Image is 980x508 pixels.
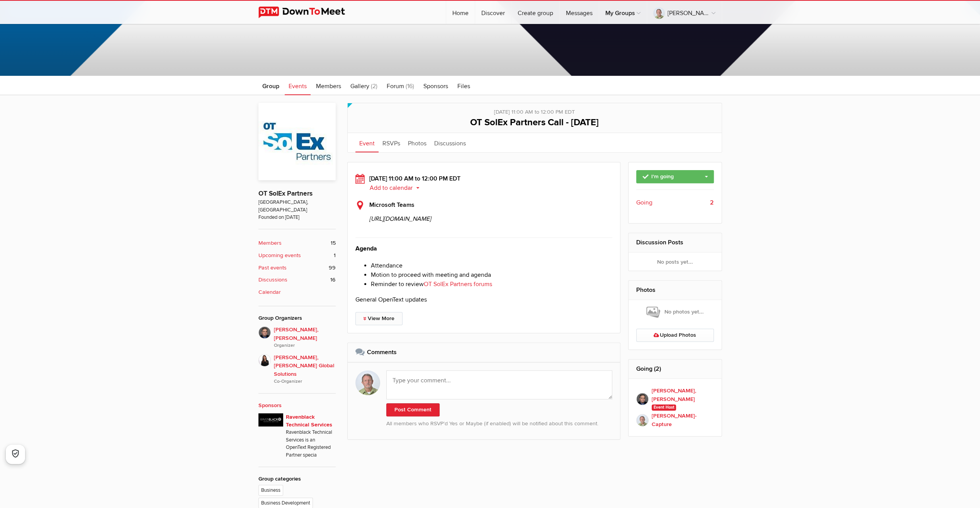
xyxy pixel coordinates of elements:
[355,133,379,152] a: Event
[636,412,714,428] a: [PERSON_NAME]-Capture
[258,7,357,18] img: DownToMeet
[652,387,714,403] b: [PERSON_NAME], [PERSON_NAME]
[274,342,336,349] i: Organizer
[636,387,714,412] a: [PERSON_NAME], [PERSON_NAME] Event Host
[387,82,404,90] span: Forum
[406,82,414,90] span: (16)
[355,245,377,252] strong: Agenda
[355,312,403,325] a: View More
[475,1,511,24] a: Discover
[330,276,336,284] span: 16
[289,82,307,90] span: Events
[430,133,470,152] a: Discussions
[386,419,613,428] p: All members who RSVP’d Yes or Maybe (if enabled) will be notified about this comment.
[371,82,377,90] span: (2)
[316,82,341,90] span: Members
[636,360,714,378] h2: Going (2)
[424,280,492,288] a: OT SolEx Partners forums
[470,117,599,128] span: OT SolEx Partners Call - [DATE]
[258,251,336,260] a: Upcoming events 1
[636,239,683,246] a: Discussion Posts
[258,288,281,297] b: Calendar
[355,174,613,193] div: [DATE] 11:00 AM to 12:00 PM EDT
[599,1,647,24] a: My Groups
[258,288,336,297] a: Calendar
[258,251,301,260] b: Upcoming events
[355,103,714,116] div: [DATE] 11:00 AM to 12:00 PM EDT
[331,239,336,247] span: 15
[423,82,448,90] span: Sponsors
[652,412,714,428] b: [PERSON_NAME]-Capture
[258,214,336,221] span: Founded on [DATE]
[652,24,721,25] a: My Profile
[286,429,336,459] p: Ravenblack Technical Services is an OpenText Registered Partner specia
[258,264,336,272] a: Past events 99
[371,280,613,289] li: Reminder to review
[710,198,714,207] b: 2
[258,76,283,95] a: Group
[420,76,452,95] a: Sponsors
[355,343,613,361] h2: Comments
[258,103,336,180] img: OT SolEx Partners
[258,276,287,284] b: Discussions
[346,76,381,95] a: Gallery (2)
[636,170,714,183] a: I'm going
[258,354,271,367] img: Melissa Salm, Wertheim Global Solutions
[636,329,714,342] a: Upload Photos
[636,198,652,207] span: Going
[636,393,649,405] img: Sean Murphy, Cassia
[258,199,336,214] span: [GEOGRAPHIC_DATA], [GEOGRAPHIC_DATA]
[355,295,613,304] p: General OpenText updates
[286,414,332,428] a: Ravenblack Technical Services
[258,402,282,409] a: Sponsors
[258,239,336,247] a: Members 15
[329,264,336,272] span: 99
[274,353,336,385] span: [PERSON_NAME], [PERSON_NAME] Global Solutions
[647,1,722,24] a: [PERSON_NAME]-Capture
[446,1,475,24] a: Home
[274,326,336,349] span: [PERSON_NAME], [PERSON_NAME]
[511,1,559,24] a: Create group
[636,286,656,294] a: Photos
[453,76,474,95] a: Files
[652,404,676,411] span: Event Host
[285,76,311,95] a: Events
[258,349,336,385] a: [PERSON_NAME], [PERSON_NAME] Global SolutionsCo-Organizer
[457,82,470,90] span: Files
[636,414,649,426] img: David Nock_Cad-Capture
[274,378,336,385] i: Co-Organizer
[262,82,279,90] span: Group
[258,326,336,349] a: [PERSON_NAME], [PERSON_NAME]Organizer
[369,201,414,209] b: Microsoft Teams
[258,276,336,284] a: Discussions 16
[371,261,613,270] li: Attendance
[560,1,599,24] a: Messages
[258,264,287,272] b: Past events
[369,210,613,223] span: [URL][DOMAIN_NAME]
[646,305,704,319] span: No photos yet...
[404,133,430,152] a: Photos
[379,133,404,152] a: RSVPs
[258,314,336,322] div: Group Organizers
[628,252,722,271] div: No posts yet...
[312,76,345,95] a: Members
[383,76,418,95] a: Forum (16)
[258,326,271,339] img: Sean Murphy, Cassia
[371,270,613,280] li: Motion to proceed with meeting and agenda
[258,475,336,483] div: Group categories
[258,413,283,426] img: Ravenblack Technical Services
[334,251,336,260] span: 1
[258,239,282,247] b: Members
[258,189,313,198] a: OT SolEx Partners
[386,403,440,416] button: Post Comment
[369,184,425,191] button: Add to calendar
[350,82,369,90] span: Gallery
